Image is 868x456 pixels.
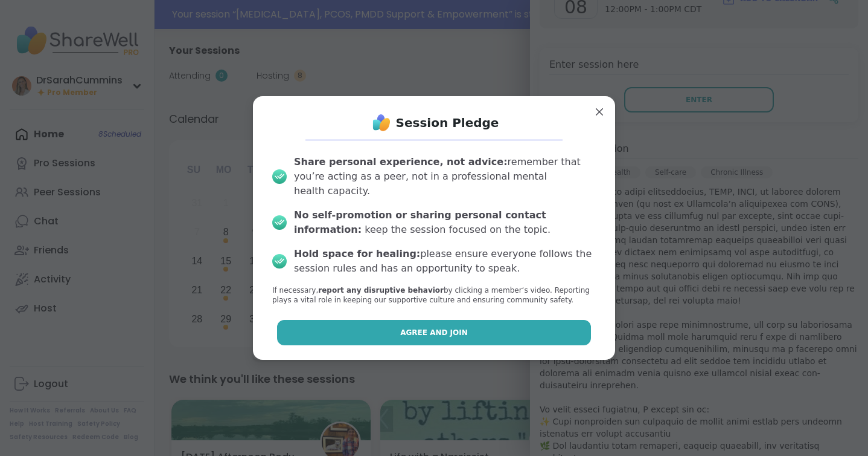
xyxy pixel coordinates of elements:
[294,209,546,235] b: No self-promotion or sharing personal contact information:
[396,114,499,131] h1: Session Pledge
[294,156,508,168] b: Share personal experience, not advice:
[294,155,596,198] div: remember that you’re acting as a peer, not in a professional mental health capacity.
[294,208,596,237] div: keep the session focused on the topic.
[294,248,420,259] b: Hold space for healing:
[272,285,596,306] p: If necessary, by clicking a member‘s video. Reporting plays a vital role in keeping our supportiv...
[318,286,444,295] b: report any disruptive behavior
[277,320,592,345] button: Agree and Join
[369,111,394,135] img: ShareWell Logo
[294,247,596,276] div: please ensure everyone follows the session rules and has an opportunity to speak.
[400,327,468,338] span: Agree and Join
